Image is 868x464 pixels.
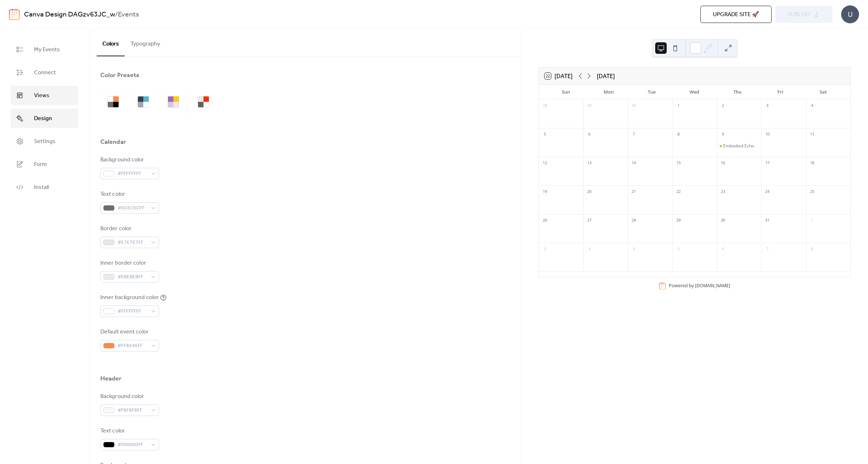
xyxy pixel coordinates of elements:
[700,6,772,23] button: Upgrade site 🚀
[100,392,158,401] div: Background color
[541,217,549,224] div: 26
[545,85,588,99] div: Sun
[675,245,682,253] div: 5
[713,10,759,19] span: Upgrade site 🚀
[34,46,60,54] span: My Events
[34,137,56,146] span: Settings
[9,9,20,20] img: logo
[11,86,78,105] a: Views
[675,217,682,224] div: 29
[118,8,139,22] b: Events
[541,131,549,138] div: 5
[118,204,148,213] span: #6C6C6CFF
[630,102,638,110] div: 30
[585,131,593,138] div: 6
[100,190,158,199] div: Text color
[719,188,727,196] div: 23
[100,138,126,146] div: Calendar
[115,8,118,22] b: /
[675,188,682,196] div: 22
[118,238,148,247] span: #E7E7E7FF
[118,273,148,281] span: #EBEBEBFF
[808,188,816,196] div: 25
[723,143,754,149] div: Embodied Echo
[719,217,727,224] div: 30
[717,143,761,149] div: Embodied Echo
[125,29,166,56] button: Typography
[716,85,759,99] div: Thu
[24,8,115,22] a: Canva Design DAGzv63JC_w
[585,102,593,110] div: 29
[719,102,727,110] div: 2
[585,217,593,224] div: 27
[34,114,52,123] span: Design
[11,40,78,59] a: My Events
[97,29,125,56] button: Colors
[541,188,549,196] div: 19
[100,224,158,233] div: Border color
[118,342,148,350] span: #FF8946FF
[11,177,78,197] a: Install
[802,85,845,99] div: Sat
[808,102,816,110] div: 4
[630,131,638,138] div: 7
[719,159,727,167] div: 16
[669,283,730,289] div: Powered by
[763,159,771,167] div: 17
[100,71,139,80] div: Color Presets
[630,217,638,224] div: 28
[675,102,682,110] div: 1
[34,68,56,77] span: Connect
[630,159,638,167] div: 14
[675,131,682,138] div: 8
[11,155,78,174] a: Form
[11,109,78,128] a: Design
[763,131,771,138] div: 10
[118,307,148,316] span: #FFFFFFFF
[11,132,78,151] a: Settings
[100,328,158,336] div: Default event color
[719,245,727,253] div: 6
[695,283,730,289] a: [DOMAIN_NAME]
[100,156,158,164] div: Background color
[841,5,859,23] div: U
[585,188,593,196] div: 20
[719,131,727,138] div: 9
[763,245,771,253] div: 7
[11,63,78,82] a: Connect
[118,406,148,415] span: #F8F8F8FF
[541,159,549,167] div: 12
[585,159,593,167] div: 13
[100,374,122,383] div: Header
[808,217,816,224] div: 1
[675,159,682,167] div: 15
[763,102,771,110] div: 3
[542,71,575,81] button: 22[DATE]
[763,217,771,224] div: 31
[118,170,148,178] span: #FFFFFFFF
[34,160,47,169] span: Form
[118,441,148,449] span: #000000FF
[759,85,802,99] div: Fri
[541,245,549,253] div: 2
[630,188,638,196] div: 21
[34,183,49,192] span: Install
[588,85,630,99] div: Mon
[100,427,158,435] div: Text color
[597,72,615,80] div: [DATE]
[630,85,673,99] div: Tue
[808,245,816,253] div: 8
[630,245,638,253] div: 4
[100,293,159,302] div: Inner background color
[673,85,716,99] div: Wed
[100,259,158,267] div: Inner border color
[808,131,816,138] div: 11
[763,188,771,196] div: 24
[585,245,593,253] div: 3
[34,91,49,100] span: Views
[808,159,816,167] div: 18
[541,102,549,110] div: 28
